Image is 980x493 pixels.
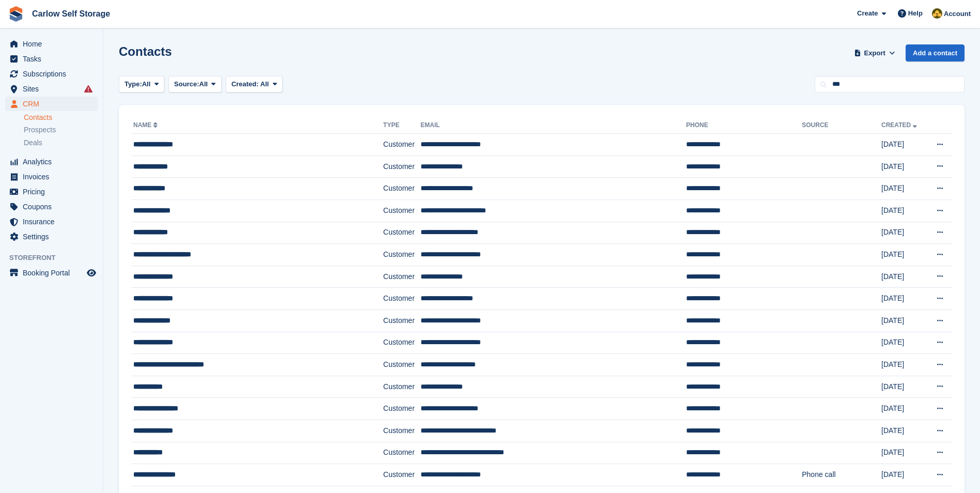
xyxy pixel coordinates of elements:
span: Export [864,48,885,58]
td: [DATE] [881,199,926,222]
span: Insurance [23,214,85,229]
a: menu [5,67,98,81]
a: Created [881,121,919,129]
span: Booking Portal [23,266,85,280]
a: menu [5,170,98,184]
a: Add a contact [906,44,965,61]
span: Deals [24,138,42,148]
td: Customer [383,420,421,442]
a: Carlow Self Storage [28,5,114,22]
span: Storefront [9,253,103,263]
span: All [142,79,151,89]
td: [DATE] [881,266,926,288]
span: Help [908,8,923,19]
td: Customer [383,288,421,310]
td: [DATE] [881,332,926,354]
td: Customer [383,398,421,420]
button: Created: All [226,76,283,93]
td: Customer [383,156,421,178]
span: Tasks [23,52,85,66]
img: stora-icon-8386f47178a22dfd0bd8f6a31ec36ba5ce8667c1dd55bd0f319d3a0aa187defe.svg [8,6,24,22]
a: Contacts [24,113,98,122]
td: [DATE] [881,310,926,332]
span: All [260,80,269,88]
a: menu [5,199,98,214]
td: Phone call [802,464,881,486]
span: Account [944,9,971,19]
td: [DATE] [881,178,926,200]
td: [DATE] [881,464,926,486]
a: menu [5,52,98,66]
td: Customer [383,354,421,376]
a: Preview store [85,267,98,279]
td: [DATE] [881,420,926,442]
span: All [199,79,208,89]
a: menu [5,155,98,169]
a: menu [5,214,98,229]
td: [DATE] [881,376,926,398]
td: Customer [383,442,421,464]
span: Source: [174,79,199,89]
td: Customer [383,332,421,354]
span: Create [857,8,878,19]
a: Name [133,121,160,129]
span: Type: [125,79,142,89]
th: Phone [686,117,802,134]
a: Prospects [24,125,98,135]
td: [DATE] [881,288,926,310]
td: [DATE] [881,222,926,244]
td: [DATE] [881,354,926,376]
td: Customer [383,134,421,156]
span: Pricing [23,184,85,199]
td: Customer [383,244,421,266]
button: Source: All [168,76,222,93]
th: Type [383,117,421,134]
span: Settings [23,229,85,244]
td: Customer [383,376,421,398]
span: Coupons [23,199,85,214]
td: Customer [383,222,421,244]
th: Source [802,117,881,134]
td: [DATE] [881,156,926,178]
td: [DATE] [881,244,926,266]
a: menu [5,229,98,244]
span: Analytics [23,155,85,169]
img: Kevin Moore [932,8,942,19]
span: Invoices [23,170,85,184]
button: Export [852,44,897,61]
a: menu [5,97,98,111]
span: Created: [231,80,259,88]
a: menu [5,184,98,199]
i: Smart entry sync failures have occurred [84,85,92,93]
td: Customer [383,199,421,222]
th: Email [421,117,686,134]
td: [DATE] [881,398,926,420]
span: Sites [23,82,85,96]
td: Customer [383,178,421,200]
span: Home [23,37,85,51]
td: Customer [383,310,421,332]
td: [DATE] [881,134,926,156]
td: Customer [383,266,421,288]
h1: Contacts [119,44,172,58]
a: menu [5,37,98,51]
td: [DATE] [881,442,926,464]
td: Customer [383,464,421,486]
a: Deals [24,137,98,148]
span: CRM [23,97,85,111]
a: menu [5,266,98,280]
span: Prospects [24,125,56,135]
button: Type: All [119,76,164,93]
span: Subscriptions [23,67,85,81]
a: menu [5,82,98,96]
